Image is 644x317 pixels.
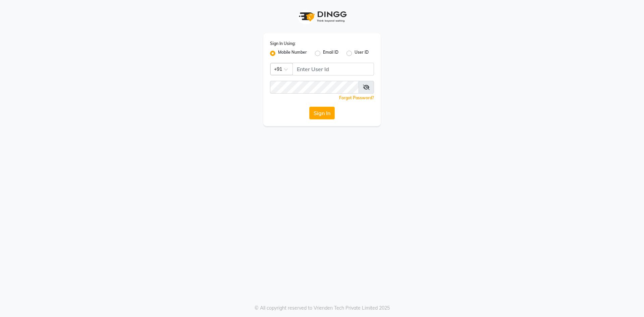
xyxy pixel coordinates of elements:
label: Sign In Using: [270,41,296,47]
button: Sign In [309,107,335,119]
label: Mobile Number [278,49,307,57]
label: User ID [355,49,369,57]
label: Email ID [323,49,338,57]
input: Username [270,81,359,94]
input: Username [292,63,374,75]
a: Forgot Password? [339,95,374,100]
img: logo1.svg [295,7,349,27]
